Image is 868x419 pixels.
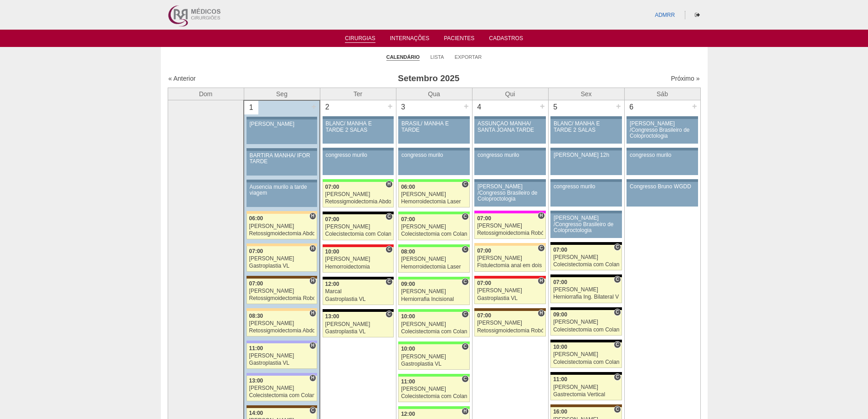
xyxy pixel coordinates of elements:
[474,179,545,182] div: Key: Aviso
[309,342,316,349] span: Hospital
[325,313,339,320] span: 13:00
[249,263,315,269] div: Gastroplastia VL
[477,255,543,261] div: [PERSON_NAME]
[401,256,467,262] div: [PERSON_NAME]
[323,116,394,119] div: Key: Aviso
[398,341,469,344] div: Key: Brasil
[247,376,317,401] a: H 13:00 [PERSON_NAME] Colecistectomia com Colangiografia VL
[462,278,468,285] span: Consultório
[249,321,315,326] div: [PERSON_NAME]
[553,409,567,415] span: 16:00
[401,224,467,230] div: [PERSON_NAME]
[398,377,469,402] a: C 11:00 [PERSON_NAME] Colecistectomia com Colangiografia VL
[325,281,339,287] span: 12:00
[462,310,468,318] span: Consultório
[477,263,543,269] div: Fistulectomia anal em dois tempos
[398,116,469,119] div: Key: Aviso
[462,375,468,383] span: Consultório
[385,278,392,285] span: Consultório
[401,121,467,133] div: BRASIL/ MANHÃ E TARDE
[553,392,619,398] div: Gastrectomia Vertical
[550,213,621,238] a: [PERSON_NAME] /Congresso Brasileiro de Coloproctologia
[477,288,543,294] div: [PERSON_NAME]
[624,88,700,100] th: Sáb
[553,359,619,365] div: Colecistectomia com Colangiografia VL
[553,319,619,325] div: [PERSON_NAME]
[550,150,621,175] a: [PERSON_NAME] 12h
[477,230,543,236] div: Retossigmoidectomia Robótica
[309,245,316,252] span: Hospital
[401,289,467,295] div: [PERSON_NAME]
[553,279,567,285] span: 07:00
[247,180,317,182] div: Key: Aviso
[477,328,543,334] div: Retossigmoidectomia Robótica
[247,117,317,119] div: Key: Aviso
[614,276,621,283] span: Consultório
[398,182,469,207] a: C 06:00 [PERSON_NAME] Hemorroidectomia Laser
[539,100,546,112] div: +
[249,256,315,262] div: [PERSON_NAME]
[474,276,545,279] div: Key: Assunção
[691,100,699,112] div: +
[553,294,619,300] div: Herniorrafia Ing. Bilateral VL
[249,385,315,391] div: [PERSON_NAME]
[614,341,621,348] span: Consultório
[323,312,394,337] a: C 13:00 [PERSON_NAME] Gastroplastia VL
[431,54,444,60] a: Lista
[462,213,468,220] span: Consultório
[401,346,415,352] span: 10:00
[320,100,334,114] div: 2
[462,408,468,415] span: Hospital
[396,100,411,114] div: 3
[249,393,315,398] div: Colecistectomia com Colangiografia VL
[249,360,315,366] div: Gastroplastia VL
[398,279,469,305] a: C 09:00 [PERSON_NAME] Herniorrafia Incisional
[462,343,468,350] span: Consultório
[474,308,545,311] div: Key: Santa Joana
[474,311,545,336] a: H 07:00 [PERSON_NAME] Retossigmoidectomia Robótica
[323,119,394,144] a: BLANC/ MANHÃ E TARDE 2 SALAS
[550,342,621,368] a: C 10:00 [PERSON_NAME] Colecistectomia com Colangiografia VL
[249,345,263,352] span: 11:00
[550,307,621,310] div: Key: Blanc
[472,88,548,100] th: Qui
[550,310,621,336] a: C 09:00 [PERSON_NAME] Colecistectomia com Colangiografia VL
[474,213,545,239] a: H 07:00 [PERSON_NAME] Retossigmoidectomia Robótica
[325,191,391,197] div: [PERSON_NAME]
[247,119,317,144] a: [PERSON_NAME]
[401,264,467,270] div: Hemorroidectomia Laser
[553,376,567,383] span: 11:00
[325,296,391,302] div: Gastroplastia VL
[671,75,699,82] a: Próximo »
[474,279,545,304] a: H 07:00 [PERSON_NAME] Gastroplastia VL
[250,121,314,127] div: [PERSON_NAME]
[627,179,698,182] div: Key: Aviso
[554,184,619,190] div: congresso murilo
[398,179,469,182] div: Key: Brasil
[320,88,396,100] th: Ter
[538,244,544,252] span: Consultório
[614,406,621,413] span: Consultório
[401,393,467,399] div: Colecistectomia com Colangiografia VL
[554,121,619,133] div: BLANC/ MANHÃ E TARDE 2 SALAS
[309,374,316,382] span: Hospital
[249,295,315,301] div: Retossigmoidectomia Robótica
[553,254,619,260] div: [PERSON_NAME]
[247,182,317,207] a: Ausencia murilo a tarde viagem
[398,312,469,337] a: C 10:00 [PERSON_NAME] Colecistectomia com Colangiografia VL
[550,274,621,277] div: Key: Blanc
[386,100,394,112] div: +
[401,361,467,367] div: Gastroplastia VL
[550,211,621,213] div: Key: Aviso
[550,375,621,400] a: C 11:00 [PERSON_NAME] Gastrectomia Vertical
[398,212,469,214] div: Key: Brasil
[385,246,392,253] span: Consultório
[550,404,621,407] div: Key: Santa Joana
[401,329,467,335] div: Colecistectomia com Colangiografia VL
[627,116,698,119] div: Key: Aviso
[550,148,621,150] div: Key: Aviso
[247,279,317,304] a: H 07:00 [PERSON_NAME] Retossigmoidectomia Robótica
[398,309,469,312] div: Key: Brasil
[325,224,391,230] div: [PERSON_NAME]
[325,329,391,335] div: Gastroplastia VL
